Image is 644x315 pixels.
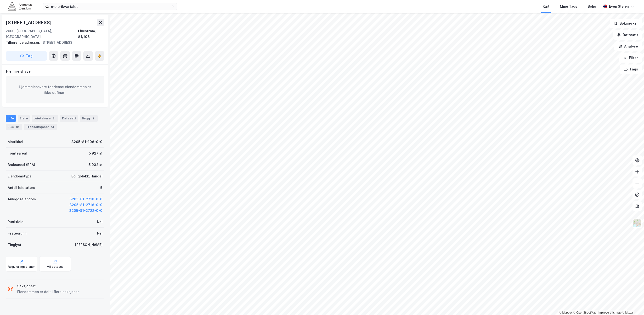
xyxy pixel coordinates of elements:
[8,150,27,156] div: Tomteareal
[8,173,32,179] div: Eiendomstype
[598,311,621,314] a: Improve this map
[78,28,104,40] div: Lillestrøm, 81/106
[6,69,104,74] div: Hjemmelshaver
[89,150,102,156] div: 5 927 ㎡
[91,116,96,121] div: 1
[15,125,20,129] div: 61
[6,51,47,61] button: Tag
[69,208,102,214] button: 3205-81-2722-0-0
[97,219,102,225] div: Nei
[49,3,171,10] input: Søk på adresse, matrikkel, gårdeiere, leietakere eller personer
[75,242,102,248] div: [PERSON_NAME]
[588,4,596,9] div: Bolig
[8,219,23,225] div: Punktleie
[6,76,104,103] div: Hjemmelshavere for denne eiendommen er ikke definert
[609,4,629,9] div: Even Stølen
[619,53,642,63] button: Filter
[17,289,79,295] div: Eiendommen er delt i flere seksjoner
[8,162,35,168] div: Bruksareal (BRA)
[8,242,21,248] div: Tinglyst
[559,311,572,314] a: Mapbox
[620,292,644,315] div: Kontrollprogram for chat
[8,185,35,191] div: Antall leietakere
[24,124,57,130] div: Transaksjoner
[620,64,642,74] button: Tags
[18,115,30,122] div: Eiere
[6,124,22,130] div: ESG
[543,4,549,9] div: Kart
[97,230,102,236] div: Nei
[620,292,644,315] iframe: Chat Widget
[69,196,102,202] button: 3205-81-2710-0-0
[8,265,35,269] div: Reguleringsplaner
[8,139,23,145] div: Matrikkel
[32,115,58,122] div: Leietakere
[573,311,597,314] a: OpenStreetMap
[610,19,642,28] button: Bokmerker
[614,42,642,51] button: Analyse
[71,173,102,179] div: Boligblokk, Handel
[47,265,63,269] div: Miljøstatus
[6,40,101,45] div: [STREET_ADDRESS]
[6,40,41,44] span: Tilhørende adresser:
[71,139,102,145] div: 3205-81-106-0-0
[633,219,642,228] img: Z
[560,4,577,9] div: Mine Tags
[8,2,32,11] img: akershus-eiendom-logo.9091f326c980b4bce74ccdd9f866810c.svg
[100,185,102,191] div: 5
[60,115,78,122] div: Datasett
[69,202,102,208] button: 3205-81-2716-0-0
[6,28,78,40] div: 2000, [GEOGRAPHIC_DATA], [GEOGRAPHIC_DATA]
[80,115,98,122] div: Bygg
[51,116,56,121] div: 5
[17,283,79,289] div: Seksjonert
[50,125,55,129] div: 14
[6,115,16,122] div: Info
[6,19,53,26] div: [STREET_ADDRESS]
[8,230,26,236] div: Festegrunn
[89,162,102,168] div: 5 032 ㎡
[8,196,36,202] div: Anleggseiendom
[613,30,642,40] button: Datasett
